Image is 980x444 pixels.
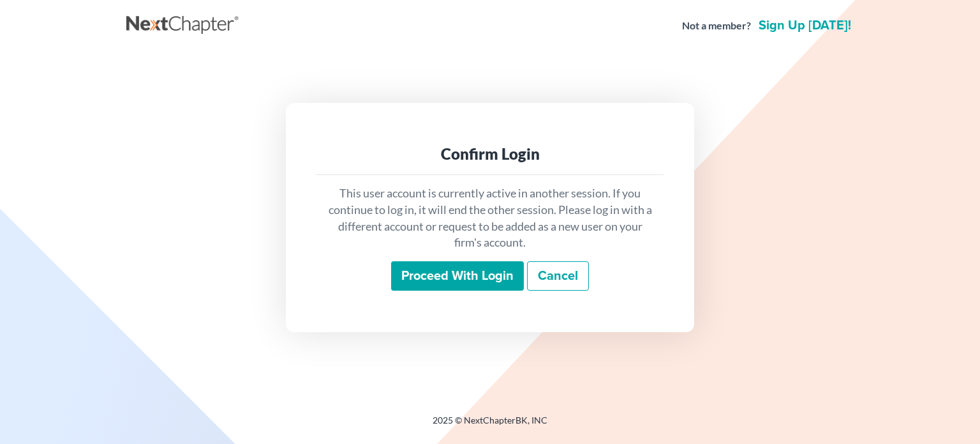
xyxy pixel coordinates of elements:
a: Cancel [527,261,589,291]
a: Sign up [DATE]! [756,19,854,32]
input: Proceed with login [391,261,524,291]
p: This user account is currently active in another session. If you continue to log in, it will end ... [327,185,653,251]
div: 2025 © NextChapterBK, INC [126,414,854,437]
div: Confirm Login [327,144,653,164]
strong: Not a member? [682,19,751,33]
